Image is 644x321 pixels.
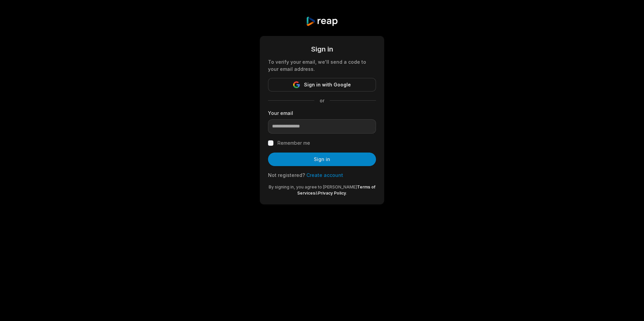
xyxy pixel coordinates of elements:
[268,44,376,54] div: Sign in
[268,109,376,117] label: Your email
[268,58,376,73] div: To verify your email, we'll send a code to your email address.
[278,139,310,147] label: Remember me
[314,97,330,104] span: or
[315,190,318,196] span: &
[297,184,376,196] a: Terms of Services
[269,184,357,189] span: By signing in, you agree to [PERSON_NAME]
[306,172,343,178] a: Create account
[318,190,346,196] a: Privacy Policy
[268,172,305,178] span: Not registered?
[304,81,351,89] span: Sign in with Google
[346,190,347,196] span: .
[268,78,376,92] button: Sign in with Google
[306,16,338,26] img: reap
[268,153,376,166] button: Sign in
